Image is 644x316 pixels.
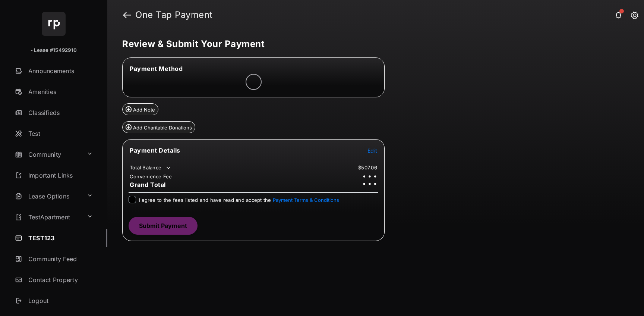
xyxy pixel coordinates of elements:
p: - Lease #15492910 [31,47,77,54]
a: Announcements [12,62,107,80]
button: Submit Payment [129,217,198,235]
span: Grand Total [130,181,166,188]
a: Test [12,125,107,143]
a: TEST123 [12,229,107,247]
button: Add Note [122,103,158,115]
span: Payment Details [130,147,180,154]
a: Amenities [12,83,107,101]
a: Community Feed [12,250,107,268]
a: Community [12,146,84,163]
button: Add Charitable Donations [122,121,195,133]
td: Convenience Fee [129,173,173,180]
button: I agree to the fees listed and have read and accept the [273,197,339,203]
span: I agree to the fees listed and have read and accept the [139,197,339,203]
td: $507.06 [358,164,378,171]
a: Classifieds [12,104,107,122]
span: Payment Method [130,65,183,72]
a: Lease Options [12,187,84,205]
strong: One Tap Payment [135,10,213,19]
a: Logout [12,292,107,310]
a: Contact Property [12,271,107,289]
span: Edit [367,147,377,154]
h5: Review & Submit Your Payment [122,40,623,49]
a: TestApartment [12,208,84,226]
button: Edit [367,147,377,154]
td: Total Balance [129,164,172,172]
a: Important Links [12,166,96,184]
img: svg+xml;base64,PHN2ZyB4bWxucz0iaHR0cDovL3d3dy53My5vcmcvMjAwMC9zdmciIHdpZHRoPSI2NCIgaGVpZ2h0PSI2NC... [42,12,66,36]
